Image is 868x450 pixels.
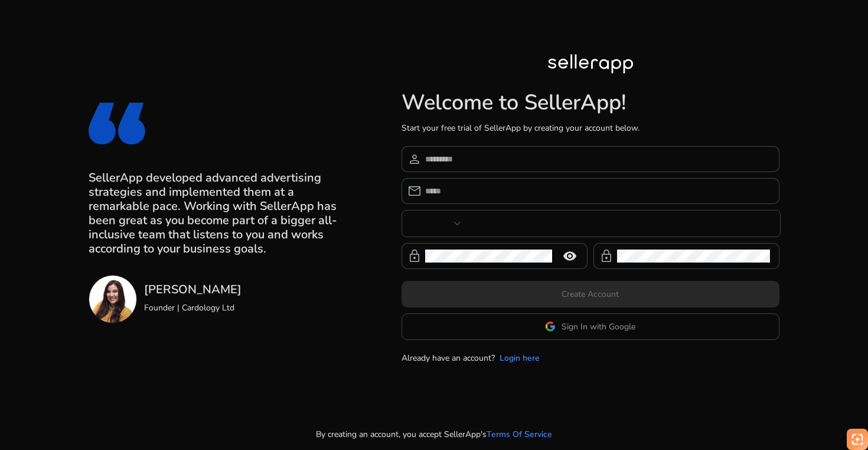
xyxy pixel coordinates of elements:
[402,90,779,115] h1: Welcome to SellerApp!
[144,302,242,314] p: Founder | Cardology Ltd
[500,352,540,364] a: Login here
[599,249,614,263] span: lock
[402,352,495,364] p: Already have an account?
[407,184,422,198] span: email
[487,428,552,441] a: Terms Of Service
[144,283,242,297] h3: [PERSON_NAME]
[402,122,779,134] p: Start your free trial of SellerApp by creating your account below.
[407,249,422,263] span: lock
[407,152,422,166] span: person
[556,249,584,263] mat-icon: remove_red_eye
[89,171,341,256] h3: SellerApp developed advanced advertising strategies and implemented them at a remarkable pace. Wo...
